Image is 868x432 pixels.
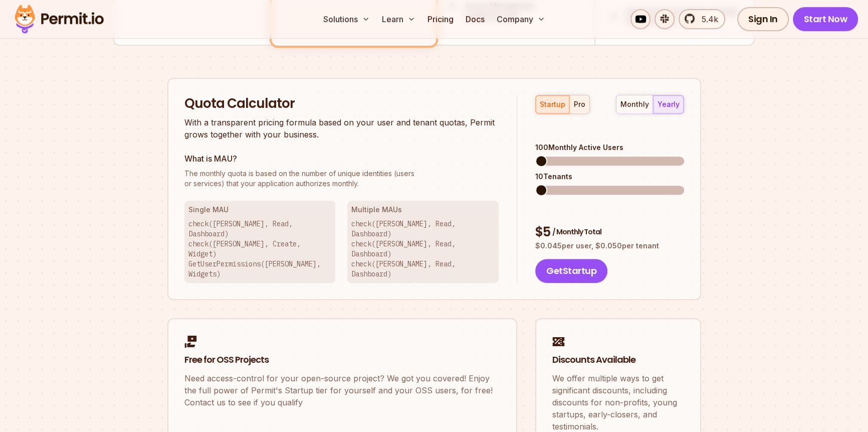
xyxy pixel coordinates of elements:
[679,9,725,29] a: 5.4k
[535,142,684,153] div: 100 Monthly Active Users
[552,354,684,366] h2: Discounts Available
[351,219,495,279] p: check([PERSON_NAME], Read, Dashboard) check([PERSON_NAME], Read, Dashboard) check([PERSON_NAME], ...
[696,13,718,25] span: 5.4k
[535,241,684,251] p: $ 0.045 per user, $ 0.050 per tenant
[737,7,789,31] a: Sign In
[188,205,332,215] h3: Single MAU
[10,2,108,36] img: Permit logo
[620,99,649,109] div: monthly
[184,116,499,140] p: With a transparent pricing formula based on your user and tenant quotas, Permit grows together wi...
[552,227,601,237] span: / Monthly Total
[184,169,499,179] span: The monthly quota is based on the number of unique identities (users
[535,172,684,182] div: 10 Tenants
[493,9,549,29] button: Company
[378,9,419,29] button: Learn
[188,219,332,279] p: check([PERSON_NAME], Read, Dashboard) check([PERSON_NAME], Create, Widget) GetUserPermissions([PE...
[535,223,684,241] div: $ 5
[184,372,500,408] p: Need access-control for your open-source project? We got you covered! Enjoy the full power of Per...
[184,95,499,113] h2: Quota Calculator
[319,9,374,29] button: Solutions
[184,354,500,366] h2: Free for OSS Projects
[351,205,495,215] h3: Multiple MAUs
[184,153,499,165] h3: What is MAU?
[423,9,458,29] a: Pricing
[184,169,499,189] p: or services) that your application authorizes monthly.
[462,9,489,29] a: Docs
[574,99,585,109] div: pro
[793,7,858,31] a: Start Now
[535,259,607,283] button: GetStartup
